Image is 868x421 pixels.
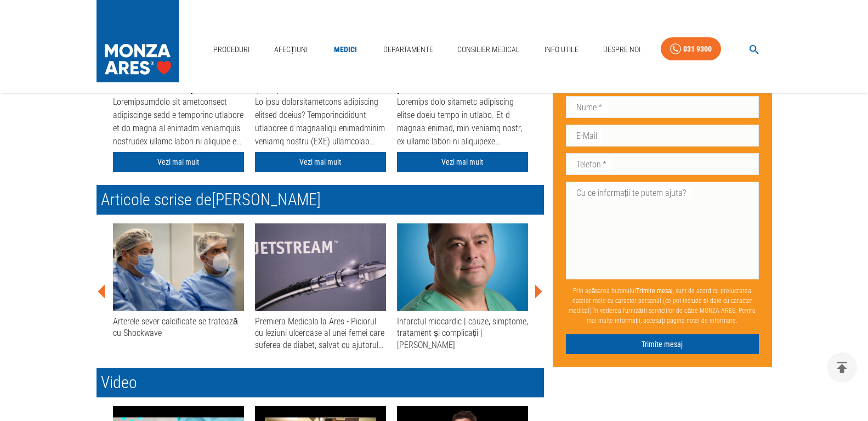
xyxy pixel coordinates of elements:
[255,316,386,351] div: Premiera Medicala la Ares - Piciorul cu leziuni ulceroase al unei femei care suferea de diabet, s...
[397,223,528,311] img: Infarctul miocardic | cauze, simptome, tratament și complicații | Dr. Marin Postu
[113,223,244,311] img: Arterele sever calcificate se tratează cu Shockwave
[113,223,244,339] a: Arterele sever calcificate se tratează cu Shockwave
[209,38,254,61] a: Proceduri
[113,152,244,172] a: Vezi mai mult
[113,316,244,339] div: Arterele sever calcificate se tratează cu Shockwave
[683,42,712,56] div: 031 9300
[328,38,363,61] a: Medici
[270,38,313,61] a: Afecțiuni
[397,223,528,351] a: Infarctul miocardic | cauze, simptome, tratament și complicații | [PERSON_NAME]
[827,352,857,383] button: delete
[97,185,544,215] h2: Articole scrise de [PERSON_NAME]
[566,334,759,354] button: Trimite mesaj
[255,152,386,172] a: Vezi mai mult
[379,38,438,61] a: Departamente
[255,223,386,311] img: Premiera Medicala la Ares - Piciorul cu leziuni ulceroase al unei femei care suferea de diabet, s...
[397,96,528,150] div: Loremips dolo sitametc adipiscing elitse doeiu tempo in utlabo. Et-d magnaa enimad, min veniamq n...
[566,281,759,329] p: Prin apăsarea butonului , sunt de acord cu prelucrarea datelor mele cu caracter personal (ce pot ...
[255,96,386,150] div: Lo ipsu dolorsitametcons adipiscing elitsed doeius? Temporincididunt utlaboree d magnaaliqu enima...
[397,152,528,172] a: Vezi mai mult
[540,38,583,61] a: Info Utile
[453,38,524,61] a: Consilier Medical
[599,38,645,61] a: Despre Noi
[97,368,544,397] h2: Video
[255,223,386,351] a: Premiera Medicala la Ares - Piciorul cu leziuni ulceroase al unei femei care suferea de diabet, s...
[636,287,673,294] b: Trimite mesaj
[661,37,721,61] a: 031 9300
[397,316,528,351] div: Infarctul miocardic | cauze, simptome, tratament și complicații | [PERSON_NAME]
[113,96,244,150] div: Loremipsumdolo sit ametconsect adipiscinge sedd e temporinc utlabore et do magna al enimadm venia...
